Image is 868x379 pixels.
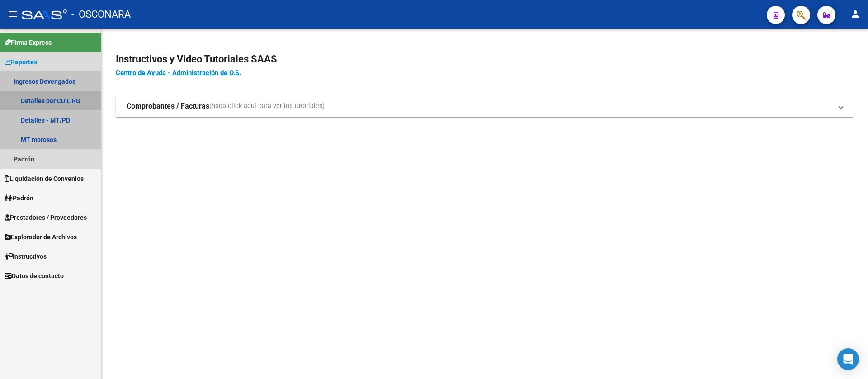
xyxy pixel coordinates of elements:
mat-expansion-panel-header: Comprobantes / Facturas(haga click aquí para ver los tutoriales) [116,95,854,117]
span: Prestadores / Proveedores [5,213,87,223]
mat-icon: person [850,9,861,19]
span: Instructivos [5,251,47,261]
mat-icon: menu [7,9,18,19]
strong: Comprobantes / Facturas [127,101,209,111]
span: Firma Express [5,38,52,47]
a: Centro de Ayuda - Administración de O.S. [116,69,241,77]
span: Padrón [5,193,33,203]
span: Explorador de Archivos [5,232,77,242]
span: Datos de contacto [5,271,64,281]
span: - OSCONARA [71,5,131,24]
div: Open Intercom Messenger [837,348,859,370]
span: (haga click aquí para ver los tutoriales) [209,101,325,111]
h2: Instructivos y Video Tutoriales SAAS [116,51,854,68]
span: Reportes [5,57,37,67]
span: Liquidación de Convenios [5,174,84,184]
